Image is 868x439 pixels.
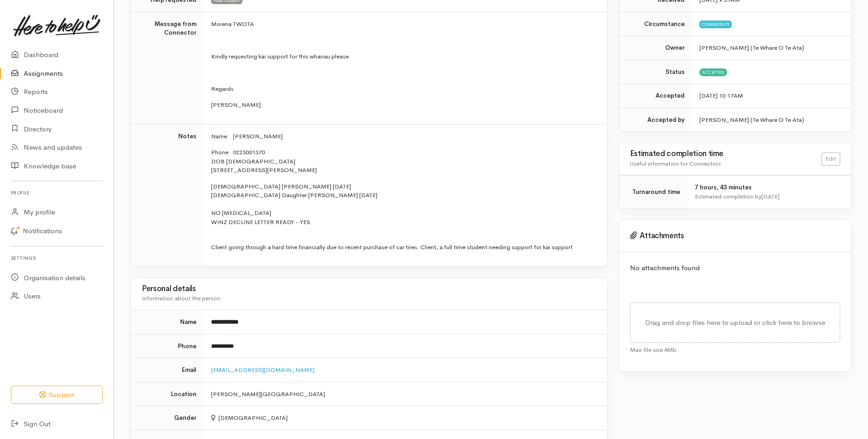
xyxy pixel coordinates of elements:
[630,343,840,355] div: Max file size 4Mb
[699,44,804,52] span: [PERSON_NAME] (Te Whare O Te Ata)
[211,52,596,61] p: Kindly requesting kai support for this whanau please.
[630,160,721,167] span: Useful information for Connectors
[211,182,596,227] p: [DEMOGRAPHIC_DATA] [PERSON_NAME] [DATE] [DEMOGRAPHIC_DATA] Daughter [PERSON_NAME] [DATE] NO [MEDI...
[821,152,840,166] a: Edit
[211,132,596,141] p: Name [PERSON_NAME]
[695,183,752,191] span: 7 hours, 43 minutes
[131,382,204,406] td: Location
[142,285,596,293] h3: Personal details
[11,386,103,404] button: Support
[131,124,204,266] td: Notes
[630,263,840,273] p: No attachments found
[211,234,596,251] p: Client going through a hard time financially due to recent purchase of car tires. Client, a full ...
[630,150,821,158] h3: Estimated completion time
[211,414,288,422] span: [DEMOGRAPHIC_DATA]
[11,187,103,199] h6: Profile
[131,12,204,124] td: Message from Connector
[699,68,727,76] span: Accepted
[211,84,596,94] p: Regards
[131,406,204,430] td: Gender
[619,36,692,60] td: Owner
[619,176,687,209] td: Turnaround time
[699,21,732,28] span: Community
[761,193,780,200] time: [DATE]
[695,192,840,201] div: Estimated completion by
[211,100,596,110] p: [PERSON_NAME]
[142,294,220,302] span: Information about the person
[692,108,851,131] td: [PERSON_NAME] (Te Whare O Te Ata)
[131,334,204,358] td: Phone
[619,60,692,84] td: Status
[630,231,840,240] h3: Attachments
[131,358,204,382] td: Email
[619,12,692,36] td: Circumstance
[619,108,692,131] td: Accepted by
[211,366,315,374] a: [EMAIL_ADDRESS][DOMAIN_NAME]
[619,84,692,108] td: Accepted
[211,148,596,175] p: Phone 0223001370 DOB [DEMOGRAPHIC_DATA] [STREET_ADDRESS][PERSON_NAME]
[11,252,103,264] h6: Settings
[211,20,596,29] p: Morena TWOTA
[699,92,743,99] time: [DATE] 10:17AM
[645,318,825,327] span: Drag and drop files here to upload or click here to browse
[204,382,607,406] td: [PERSON_NAME][GEOGRAPHIC_DATA]
[131,310,204,334] td: Name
